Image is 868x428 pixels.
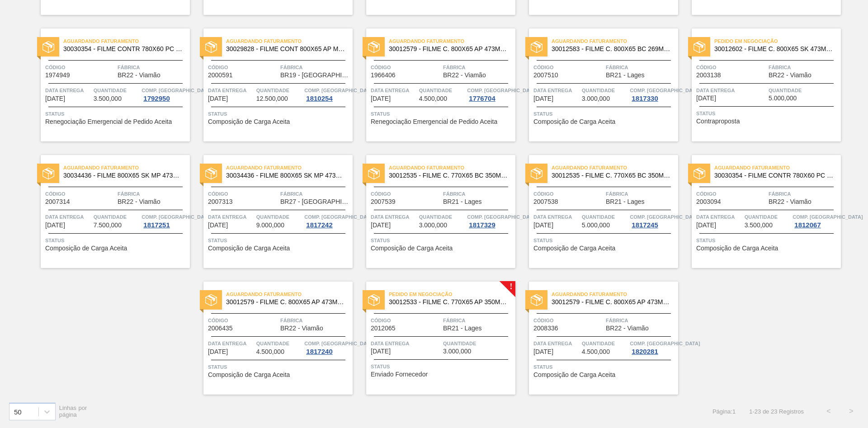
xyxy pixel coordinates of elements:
span: Aguardando Faturamento [389,163,515,172]
span: 30030354 - FILME CONTR 780X60 PC LT350 NIV24 [63,46,183,52]
img: status [205,168,217,179]
a: Comp. [GEOGRAPHIC_DATA]1820281 [630,339,676,355]
span: Comp. Carga [142,212,212,221]
span: Fábrica [769,63,839,72]
span: 2008336 [533,325,558,332]
a: Comp. [GEOGRAPHIC_DATA]1817251 [142,212,188,229]
img: status [42,41,54,53]
span: Página : 1 [712,408,736,415]
span: 24/09/2025 [696,222,716,229]
span: Quantidade [582,339,628,348]
img: status [42,168,54,179]
span: 12.500,000 [256,95,288,102]
img: status [205,41,217,53]
span: Data entrega [533,86,580,95]
span: 1 - 23 de 23 Registros [749,408,804,415]
span: Composição de Carga Aceita [533,372,615,378]
span: Código [45,189,115,198]
span: Aguardando Faturamento [552,290,678,299]
span: 2000591 [208,72,233,79]
span: Composição de Carga Aceita [208,118,290,125]
div: 1812067 [793,221,822,229]
span: 30030354 - FILME CONTR 780X60 PC LT350 NIV24 [714,172,834,179]
span: Aguardando Faturamento [226,163,353,172]
span: 30034436 - FILME 800X65 SK MP 473ML C12 [63,172,183,179]
span: 3.500,000 [745,222,773,229]
span: 2003094 [696,198,721,205]
a: statusAguardando Faturamento30030354 - FILME CONTR 780X60 PC LT350 NIV24Código2003094FábricaBR22 ... [678,155,841,268]
span: 22/10/2025 [533,348,553,355]
a: !statusPedido em Negociação30012533 - FILME C. 770X65 AP 350ML C12 429Código2012065FábricaBR21 - ... [353,282,515,395]
span: Comp. Carga [630,212,700,221]
span: BR22 - Viamão [118,198,160,205]
img: status [531,41,542,53]
span: 30012535 - FILME C. 770X65 BC 350ML C12 429 [389,172,508,179]
span: 15/09/2025 [45,222,65,229]
span: 01/10/2025 [208,348,228,355]
a: statusAguardando Faturamento30034436 - FILME 800X65 SK MP 473ML C12Código2007313FábricaBR27 - [GE... [190,155,353,268]
span: Status [208,236,350,245]
span: 22/09/2025 [533,222,553,229]
span: 9.000,000 [256,222,284,229]
span: 03/09/2025 [208,95,228,102]
span: Data entrega [45,212,91,221]
span: Código [371,316,441,325]
span: Data entrega [45,86,91,95]
span: BR22 - Viamão [443,72,486,79]
span: Aguardando Faturamento [714,163,841,172]
a: statusAguardando Faturamento30012535 - FILME C. 770X65 BC 350ML C12 429Código2007538FábricaBR21 -... [515,155,678,268]
span: 2006435 [208,325,233,332]
span: 2007313 [208,198,233,205]
a: statusAguardando Faturamento30012579 - FILME C. 800X65 AP 473ML C12 429Código2008336FábricaBR22 -... [515,282,678,395]
div: 1817245 [630,221,660,229]
span: Código [533,63,604,72]
span: Data entrega [533,212,580,221]
div: 1820281 [630,348,660,355]
img: status [205,294,217,306]
img: status [368,41,380,53]
span: 22/09/2025 [371,222,391,229]
span: Comp. Carga [304,212,374,221]
span: Quantidade [256,212,302,221]
span: 2007510 [533,72,558,79]
span: 30012533 - FILME C. 770X65 AP 350ML C12 429 [389,299,508,306]
span: Status [696,236,839,245]
span: 2007314 [45,198,70,205]
span: Comp. Carga [304,339,374,348]
span: Fábrica [118,189,188,198]
span: 2007538 [533,198,558,205]
span: Status [208,109,350,118]
span: 2003138 [696,72,721,79]
span: Código [533,316,604,325]
span: 2007539 [371,198,396,205]
span: 3.000,000 [582,95,610,102]
a: statusAguardando Faturamento30012583 - FILME C. 800X65 BC 269ML MP C15 429Código2007510FábricaBR2... [515,28,678,141]
span: BR22 - Viamão [769,72,811,79]
a: statusAguardando Faturamento30012579 - FILME C. 800X65 AP 473ML C12 429Código2006435FábricaBR22 -... [190,282,353,395]
div: 1817240 [304,348,334,355]
span: BR19 - Nova Rio [280,72,350,79]
span: Data entrega [371,339,441,348]
span: Fábrica [280,316,350,325]
span: Quantidade [256,339,302,348]
span: Fábrica [443,63,513,72]
a: Comp. [GEOGRAPHIC_DATA]1817240 [304,339,350,355]
span: Fábrica [769,189,839,198]
span: Fábrica [443,316,513,325]
a: Comp. [GEOGRAPHIC_DATA]1817245 [630,212,676,229]
span: Comp. Carga [304,86,374,95]
span: Aguardando Faturamento [63,37,190,46]
span: Data entrega [696,212,742,221]
img: status [368,294,380,306]
img: status [368,168,380,179]
div: 1817242 [304,221,334,229]
a: statusAguardando Faturamento30030354 - FILME CONTR 780X60 PC LT350 NIV24Código1974949FábricaBR22 ... [27,28,190,141]
span: Status [533,109,676,118]
span: Comp. Carga [793,212,863,221]
span: BR21 - Lages [443,325,482,332]
div: 1776704 [467,95,497,102]
a: Comp. [GEOGRAPHIC_DATA]1792950 [142,86,188,102]
span: Contraproposta [696,118,740,125]
span: Enviado Fornecedor [371,371,428,378]
span: Fábrica [606,63,676,72]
